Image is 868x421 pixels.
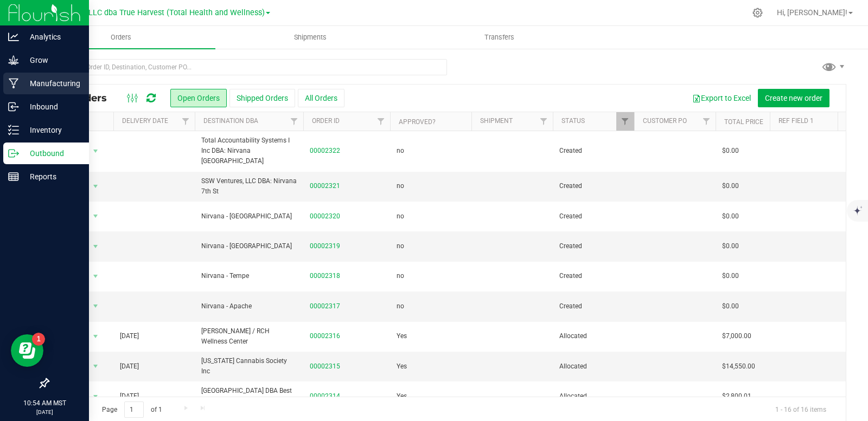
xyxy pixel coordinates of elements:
a: Customer PO [643,117,687,125]
span: Created [559,271,628,281]
span: no [397,211,404,222]
span: Yes [397,361,407,372]
span: [DATE] [120,361,139,372]
a: Delivery Date [122,117,168,125]
span: 1 - 16 of 16 items [767,401,835,418]
span: Created [559,146,628,156]
span: $0.00 [722,146,739,156]
span: Created [559,241,628,251]
span: Allocated [559,361,628,372]
span: Transfers [470,33,529,42]
p: Grow [19,54,84,67]
a: 00002320 [310,211,340,222]
span: Nirvana - [GEOGRAPHIC_DATA] [201,241,297,251]
inline-svg: Reports [8,171,19,182]
a: 00002321 [310,181,340,191]
span: $0.00 [722,301,739,312]
span: $14,550.00 [722,361,755,372]
span: $7,000.00 [722,331,751,341]
span: Nirvana - Apache [201,301,297,312]
span: DXR FINANCE 4 LLC dba True Harvest (Total Health and Wellness) [31,8,265,17]
button: Shipped Orders [229,89,295,107]
div: Manage settings [751,8,764,18]
span: Created [559,301,628,312]
p: 10:54 AM MST [5,398,84,408]
a: Ref Field 1 [778,117,814,125]
a: 00002322 [310,146,340,156]
a: 00002315 [310,361,340,372]
span: Page of 1 [93,401,171,418]
span: $2,800.01 [722,391,751,401]
span: Total Accountability Systems I Inc DBA: Nirvana [GEOGRAPHIC_DATA] [201,135,297,167]
a: Filter [285,112,303,131]
button: All Orders [298,89,344,107]
p: Inventory [19,124,84,137]
p: Analytics [19,30,84,43]
a: Transfers [405,26,594,49]
span: no [397,301,404,312]
span: $0.00 [722,211,739,222]
button: Open Orders [170,89,227,107]
span: $0.00 [722,271,739,281]
span: [DATE] [120,391,139,401]
a: 00002314 [310,391,340,401]
a: Status [561,117,585,125]
a: Filter [616,112,634,131]
a: Filter [698,112,716,131]
a: Filter [833,112,851,131]
inline-svg: Inventory [8,125,19,135]
span: select [89,209,103,224]
inline-svg: Grow [8,55,19,66]
inline-svg: Manufacturing [8,78,19,89]
span: Allocated [559,331,628,341]
span: select [89,329,103,344]
span: select [89,359,103,374]
p: Reports [19,170,84,183]
iframe: Resource center unread badge [32,333,45,346]
span: SSW Ventures, LLC DBA: Nirvana 7th St [201,176,297,197]
a: Filter [177,112,195,131]
inline-svg: Outbound [8,148,19,159]
span: [DATE] [120,331,139,341]
span: Created [559,181,628,191]
span: [US_STATE] Cannabis Society Inc [201,356,297,377]
span: [GEOGRAPHIC_DATA] DBA Best Dispensary MESA [201,386,297,406]
span: no [397,271,404,281]
a: Total Price [724,118,763,126]
p: Manufacturing [19,77,84,90]
iframe: Resource center [11,334,43,367]
span: Created [559,211,628,222]
span: Orders [96,33,146,42]
span: Nirvana - [GEOGRAPHIC_DATA] [201,211,297,222]
span: Shipments [279,33,341,42]
span: [PERSON_NAME] / RCH Wellness Center [201,326,297,347]
a: 00002318 [310,271,340,281]
span: Allocated [559,391,628,401]
a: Shipment [480,117,513,125]
a: 00002317 [310,301,340,312]
span: no [397,181,404,191]
span: no [397,241,404,251]
span: select [89,239,103,254]
a: Destination DBA [203,117,258,125]
span: Yes [397,331,407,341]
a: Filter [535,112,553,131]
span: Yes [397,391,407,401]
a: Orders [26,26,215,49]
span: Nirvana - Tempe [201,271,297,281]
span: no [397,146,404,156]
span: select [89,269,103,284]
p: Inbound [19,100,84,113]
button: Export to Excel [685,89,758,107]
a: 00002319 [310,241,340,251]
span: select [89,389,103,404]
span: select [89,144,103,159]
span: select [89,179,103,194]
button: Create new order [758,89,829,107]
a: Order ID [312,117,340,125]
input: 1 [124,401,144,418]
inline-svg: Analytics [8,31,19,42]
inline-svg: Inbound [8,101,19,112]
p: Outbound [19,147,84,160]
